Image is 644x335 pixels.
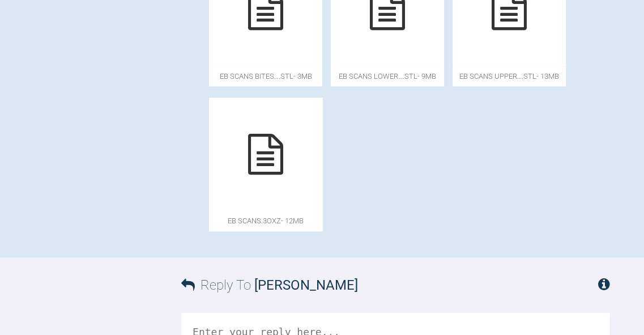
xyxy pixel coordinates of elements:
[209,66,322,86] span: EB scans BiteS….stl - 3MB
[331,66,444,86] span: EB scans Lower….stl - 9MB
[209,211,322,231] span: EB scans.3oxz - 12MB
[453,66,566,86] span: EB scans Upper….stl - 13MB
[254,277,358,293] span: [PERSON_NAME]
[181,274,358,296] h3: Reply To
